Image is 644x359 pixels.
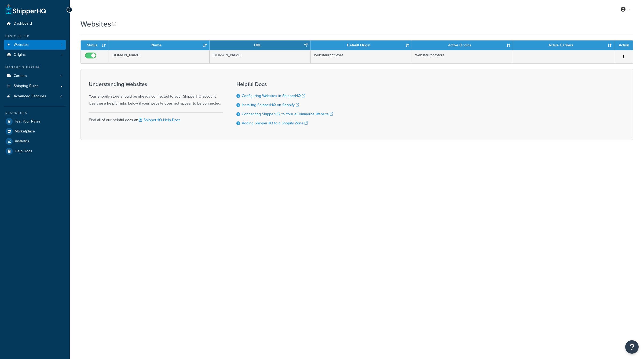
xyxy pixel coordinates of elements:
a: Websites 1 [4,40,66,50]
li: Origins [4,50,66,60]
span: Shipping Rules [14,84,39,88]
a: Configuring Websites in ShipperHQ [242,93,305,99]
a: Dashboard [4,19,66,29]
a: ShipperHQ Help Docs [138,117,181,123]
a: Help Docs [4,146,66,156]
h1: Websites [80,19,111,29]
span: 0 [60,94,62,99]
div: Your Shopify store should be already connected to your ShipperHQ account. Use these helpful links... [89,81,223,107]
td: [DOMAIN_NAME] [210,50,311,63]
a: Analytics [4,136,66,146]
a: Origins 1 [4,50,66,60]
td: WebstaurantStore [311,50,412,63]
span: Analytics [15,139,30,144]
th: Active Carriers: activate to sort column ascending [513,40,614,50]
h3: Understanding Websites [89,81,223,87]
li: Advanced Features [4,91,66,101]
span: 1 [61,43,62,47]
a: Carriers 0 [4,71,66,81]
span: Dashboard [14,21,32,26]
th: Default Origin: activate to sort column ascending [311,40,412,50]
td: [DOMAIN_NAME] [108,50,210,63]
a: Marketplace [4,127,66,136]
li: Websites [4,40,66,50]
td: WebstaurantStore [412,50,513,63]
th: Name: activate to sort column ascending [108,40,210,50]
h3: Helpful Docs [236,81,333,87]
th: URL: activate to sort column ascending [210,40,311,50]
a: Installing ShipperHQ on Shopify [242,102,299,108]
a: Adding ShipperHQ to a Shopify Zone [242,120,308,126]
div: Manage Shipping [4,65,66,70]
a: Connecting ShipperHQ to Your eCommerce Website [242,111,333,117]
th: Status: activate to sort column ascending [81,40,108,50]
span: Marketplace [15,129,35,134]
a: Advanced Features 0 [4,91,66,101]
a: Shipping Rules [4,81,66,91]
span: Advanced Features [14,94,46,99]
th: Action [614,40,633,50]
span: Help Docs [15,149,32,154]
li: Carriers [4,71,66,81]
a: Test Your Rates [4,117,66,126]
span: Carriers [14,74,27,78]
span: Websites [14,43,29,47]
div: Basic Setup [4,34,66,39]
span: Test Your Rates [15,119,41,124]
span: Origins [14,53,26,57]
div: Find all of our helpful docs at: [89,112,223,124]
span: 0 [60,74,62,78]
span: 1 [61,53,62,57]
div: Resources [4,111,66,115]
a: ShipperHQ Home [6,4,46,15]
button: Open Resource Center [625,340,639,354]
th: Active Origins: activate to sort column ascending [412,40,513,50]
